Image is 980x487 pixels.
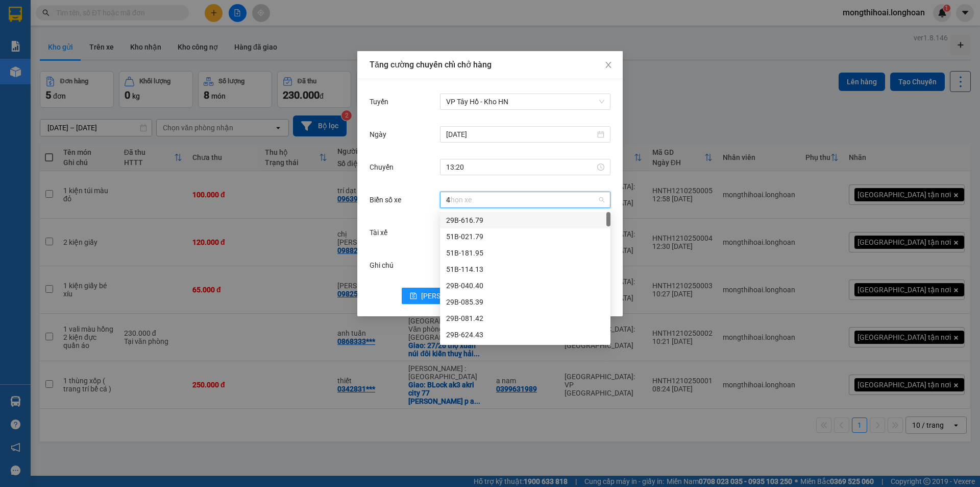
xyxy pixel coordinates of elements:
[604,61,612,69] span: close
[68,5,202,18] strong: PHIẾU DÁN LÊN HÀNG
[402,288,484,304] button: save[PERSON_NAME]
[370,163,399,171] label: Chuyến
[440,261,610,277] div: 51B-114.13
[370,261,399,269] label: Ghi chú
[446,129,595,140] input: Ngày
[446,231,604,242] div: 51B-021.79
[446,215,604,226] div: 29B-616.79
[89,35,187,53] span: CÔNG TY TNHH CHUYỂN PHÁT NHANH BẢO AN
[440,277,610,294] div: 29B-040.40
[370,228,393,237] label: Tài xế
[446,161,595,173] input: Chuyến
[440,310,610,327] div: 29B-081.42
[370,98,394,106] label: Tuyến
[410,292,417,300] span: save
[28,35,54,43] strong: CSKH:
[4,62,157,76] span: Mã đơn: HNTH1210250005
[4,35,78,53] span: [PHONE_NUMBER]
[440,212,610,228] div: 29B-616.79
[370,130,391,138] label: Ngày
[370,59,610,71] div: Tăng cường chuyến chỉ chở hàng
[446,313,604,324] div: 29B-081.42
[446,192,597,207] input: Biển số xe
[446,264,604,275] div: 51B-114.13
[440,327,610,343] div: 29B-624.43
[440,245,610,261] div: 51B-181.95
[446,280,604,291] div: 29B-040.40
[440,294,610,310] div: 29B-085.39
[446,296,604,308] div: 29B-085.39
[446,247,604,259] div: 51B-181.95
[421,290,476,302] span: [PERSON_NAME]
[440,228,610,245] div: 51B-021.79
[446,329,604,340] div: 29B-624.43
[64,20,206,31] span: Ngày in phiếu: 13:50 ngày
[594,51,623,80] button: Close
[370,196,406,204] label: Biển số xe
[446,94,604,109] span: VP Tây Hồ - Kho HN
